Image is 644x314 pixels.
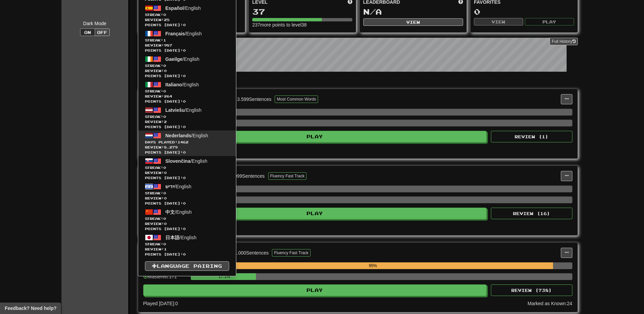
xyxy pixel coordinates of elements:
[145,216,229,221] span: Streak:
[163,115,166,119] span: 0
[272,249,310,257] button: Fluency Fast Track
[145,140,229,145] span: Days Played:
[165,82,199,87] span: / English
[491,208,572,219] button: Review (16)
[145,119,229,124] span: Review: 2
[145,38,229,43] span: Streak:
[145,261,229,271] a: Language Pairing
[163,191,166,195] span: 0
[145,12,229,17] span: Streak:
[163,38,166,42] span: 1
[138,3,236,29] a: Español/EnglishStreak:0 Review:25Points [DATE]:0
[145,191,229,196] span: Streak:
[95,29,110,36] button: Off
[491,131,572,142] button: Review (1)
[163,216,166,221] span: 0
[145,252,229,257] span: Points [DATE]: 0
[165,158,190,164] span: Slovenčina
[163,89,166,93] span: 0
[145,48,229,53] span: Points [DATE]: 0
[143,273,187,284] div: Mastered: 171
[178,140,188,144] span: 1462
[145,94,229,99] span: Review: 264
[145,124,229,129] span: Points [DATE]: 0
[237,96,271,103] div: 3.599 Sentences
[67,20,123,27] div: Dark Mode
[275,95,318,103] button: Most Common Words
[145,247,229,252] span: Review: 1
[165,107,202,113] span: / English
[165,31,185,36] span: Français
[145,150,229,155] span: Points [DATE]: 0
[145,43,229,48] span: Review: 987
[234,173,265,179] div: 999 Sentences
[143,284,487,296] button: Play
[525,18,574,25] button: Play
[143,131,487,142] button: Play
[145,221,229,226] span: Review: 0
[138,54,236,80] a: Gaeilge/EnglishStreak:0 Review:0Points [DATE]:0
[145,196,229,201] span: Review: 0
[145,17,229,22] span: Review: 25
[165,5,184,11] span: Español
[165,133,208,138] span: / English
[234,249,269,256] div: 1.000 Sentences
[363,18,463,26] button: View
[363,7,382,16] span: N/A
[165,56,199,62] span: / English
[145,175,229,180] span: Points [DATE]: 0
[474,7,574,16] div: 0
[145,165,229,170] span: Streak:
[145,63,229,68] span: Streak:
[491,284,572,296] button: Review (738)
[143,301,178,306] span: Played [DATE]: 0
[145,99,229,104] span: Points [DATE]: 0
[145,114,229,119] span: Streak:
[165,133,191,138] span: Nederlands
[80,29,95,36] button: On
[252,21,352,28] div: 237 more points to level 38
[145,242,229,247] span: Streak:
[550,38,577,45] a: Full History
[165,82,182,87] span: Italiano
[145,68,229,73] span: Review: 0
[145,89,229,94] span: Streak:
[143,208,487,219] button: Play
[138,130,236,156] a: Nederlands/EnglishDays Played:1462 Review:8.279Points [DATE]:0
[138,207,236,232] a: 中文/EnglishStreak:0 Review:0Points [DATE]:0
[145,201,229,206] span: Points [DATE]: 0
[165,184,191,189] span: / English
[145,145,229,150] span: Review: 8.279
[528,300,572,307] div: Marked as Known: 24
[165,56,183,62] span: Gaeilge
[138,105,236,130] a: Latviešu/EnglishStreak:0 Review:2Points [DATE]:0
[252,7,352,16] div: 37
[268,172,307,180] button: Fluency Fast Track
[138,29,236,54] a: Français/EnglishStreak:1 Review:987Points [DATE]:0
[145,226,229,231] span: Points [DATE]: 0
[145,170,229,175] span: Review: 0
[165,209,192,215] span: / English
[145,73,229,78] span: Points [DATE]: 0
[165,184,174,189] span: ייִדיש
[163,64,166,68] span: 0
[165,235,180,240] span: 日本語
[138,156,236,181] a: Slovenčina/EnglishStreak:0 Review:0Points [DATE]:0
[165,209,175,215] span: 中文
[165,31,202,36] span: / English
[474,18,523,25] button: View
[193,273,256,280] div: 17.1%
[138,80,236,105] a: Italiano/EnglishStreak:0 Review:264Points [DATE]:0
[163,242,166,246] span: 0
[138,181,236,207] a: ייִדיש/EnglishStreak:0 Review:0Points [DATE]:0
[5,305,56,312] span: Open feedback widget
[165,5,201,11] span: / English
[165,107,185,113] span: Latviešu
[138,78,578,85] p: In Progress
[165,158,207,164] span: / English
[165,235,197,240] span: / English
[138,232,236,258] a: 日本語/EnglishStreak:0 Review:1Points [DATE]:0
[145,22,229,28] span: Points [DATE]: 0
[193,262,553,269] div: 95%
[163,165,166,170] span: 0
